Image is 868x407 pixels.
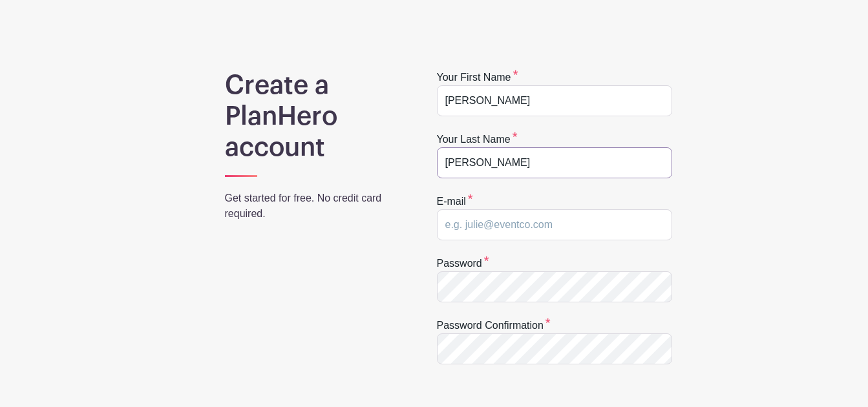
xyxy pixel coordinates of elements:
input: e.g. Julie [437,85,672,116]
label: Your last name [437,132,518,147]
label: Your first name [437,70,518,85]
input: e.g. julie@eventco.com [437,209,672,240]
h1: Create a PlanHero account [225,70,403,163]
input: e.g. Smith [437,147,672,178]
label: Password confirmation [437,318,551,333]
p: Get started for free. No credit card required. [225,191,403,222]
label: E-mail [437,194,473,209]
label: Password [437,256,489,271]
